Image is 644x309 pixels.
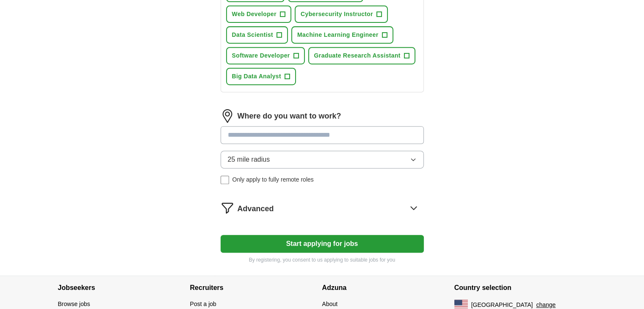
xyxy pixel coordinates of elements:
button: Cybersecurity Instructor [295,6,388,23]
img: filter [221,201,234,215]
h4: Country selection [454,276,586,300]
span: Machine Learning Engineer [297,30,379,39]
img: location.png [221,109,234,123]
button: Machine Learning Engineer [291,26,393,44]
span: Big Data Analyst [232,72,281,81]
p: By registering, you consent to us applying to suitable jobs for you [221,256,424,264]
button: Big Data Analyst [226,68,296,85]
span: Cybersecurity Instructor [301,10,373,19]
span: 25 mile radius [228,154,270,165]
span: Advanced [238,203,274,215]
a: Post a job [190,301,216,307]
span: Web Developer [232,10,276,19]
span: Software Developer [232,51,290,60]
span: Data Scientist [232,30,274,39]
button: 25 mile radius [221,151,424,168]
label: Where do you want to work? [238,110,341,122]
button: Graduate Research Assistant [308,47,415,64]
button: Data Scientist [226,26,288,44]
button: Start applying for jobs [221,235,424,253]
button: Software Developer [226,47,305,64]
span: Graduate Research Assistant [314,51,401,60]
button: Web Developer [226,6,291,23]
input: Only apply to fully remote roles [221,176,229,184]
a: About [322,301,338,307]
span: Only apply to fully remote roles [232,175,314,184]
a: Browse jobs [58,301,90,307]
